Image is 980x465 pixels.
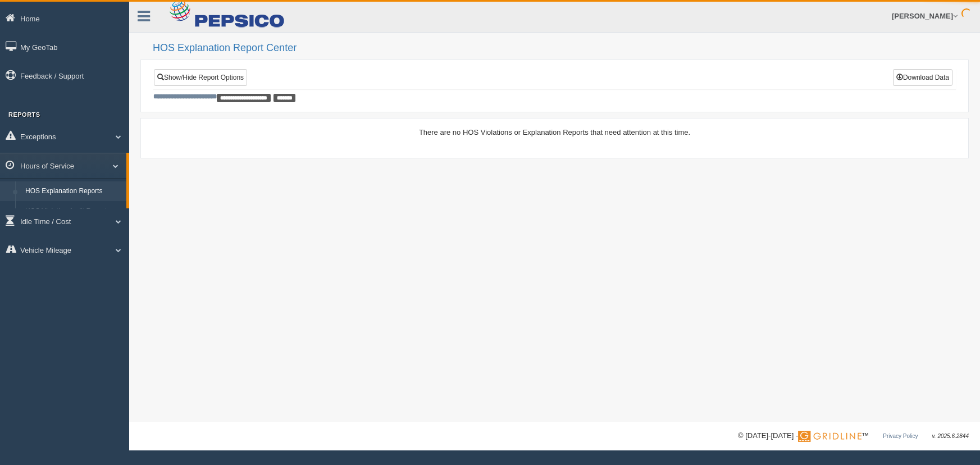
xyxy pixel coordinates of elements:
a: HOS Explanation Reports [20,181,126,202]
a: Show/Hide Report Options [154,69,247,86]
h2: HOS Explanation Report Center [153,43,969,54]
img: Gridline [798,431,862,442]
div: There are no HOS Violations or Explanation Reports that need attention at this time. [153,127,956,138]
button: Download Data [893,69,952,86]
a: HOS Violation Audit Reports [20,201,126,221]
div: © [DATE]-[DATE] - ™ [738,430,969,442]
span: v. 2025.6.2844 [932,433,969,439]
a: Privacy Policy [883,433,918,439]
